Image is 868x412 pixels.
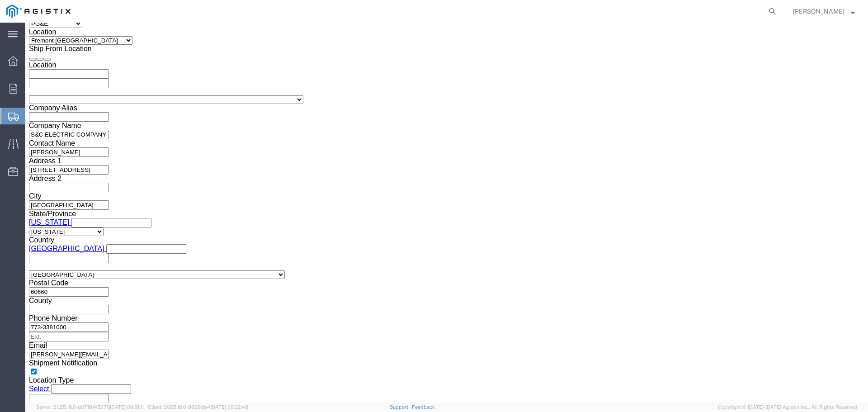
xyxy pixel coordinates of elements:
span: Copyright © [DATE]-[DATE] Agistix Inc., All Rights Reserved [718,403,857,411]
button: [PERSON_NAME] [793,6,855,17]
span: Server: 2025.18.0-dd719145275 [36,404,144,410]
iframe: FS Legacy Container [25,23,868,403]
img: logo [6,5,71,18]
span: Client: 2025.18.0-9839db4 [148,404,248,410]
a: Support [390,404,412,410]
span: [DATE] 09:32:48 [210,404,248,410]
span: [DATE] 09:51:11 [110,404,144,410]
span: Louie Cardella [793,6,844,16]
a: Feedback [412,404,435,410]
